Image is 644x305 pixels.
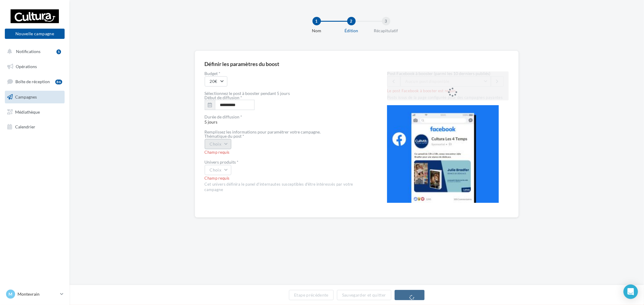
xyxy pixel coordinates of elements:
[16,64,37,69] span: Opérations
[205,96,242,100] label: Début de diffusion *
[205,150,368,155] div: Champ requis
[15,109,40,114] span: Médiathèque
[332,28,371,34] div: Édition
[312,17,321,25] div: 1
[623,285,638,299] div: Open Intercom Messenger
[18,291,58,297] p: Montevrain
[205,115,368,124] span: 5 jours
[9,291,13,297] span: M
[367,28,405,34] div: Récapitulatif
[4,45,63,58] button: Notifications 5
[205,182,368,193] div: Cet univers définira le panel d'internautes susceptibles d'être intéressés par votre campagne
[5,288,65,300] a: M Montevrain
[4,121,66,133] a: Calendrier
[205,76,227,86] button: 20€
[205,71,368,76] label: Budget *
[297,28,336,34] div: Nom
[205,91,368,96] div: Sélectionnez le post à booster pendant 5 jours
[205,176,368,181] div: Champ requis
[5,29,65,39] button: Nouvelle campagne
[15,79,50,84] span: Boîte de réception
[4,75,66,88] a: Boîte de réception86
[4,106,66,118] a: Médiathèque
[382,17,390,25] div: 3
[16,49,40,54] span: Notifications
[56,49,61,54] div: 5
[205,61,280,67] div: Définir les paramètres du boost
[205,115,368,119] div: Durée de diffusion *
[205,130,368,134] div: Remplissez les informations pour paramétrer votre campagne.
[55,80,62,84] div: 86
[205,165,232,175] button: Choix
[205,160,368,164] div: Univers produits *
[205,134,368,138] div: Thématique du post *
[387,105,499,203] img: operation-preview
[289,290,334,300] button: Etape précédente
[347,17,356,25] div: 2
[337,290,391,300] button: Sauvegarder et quitter
[15,124,35,129] span: Calendrier
[205,139,232,149] button: Choix
[15,94,37,99] span: Campagnes
[4,91,66,103] a: Campagnes
[4,60,66,73] a: Opérations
